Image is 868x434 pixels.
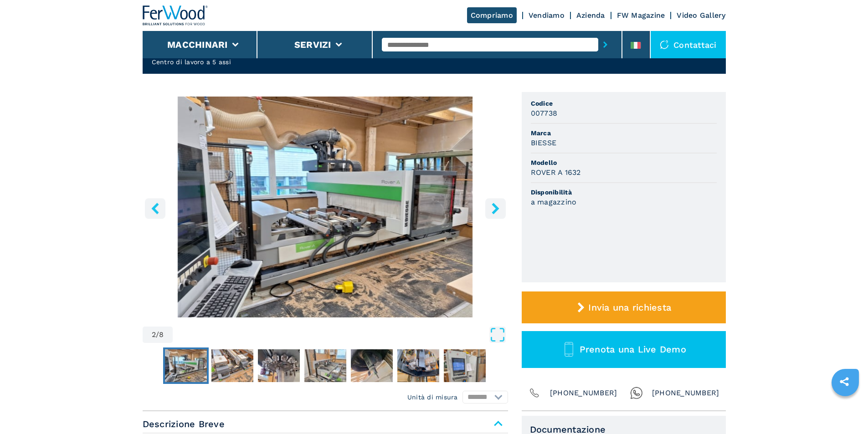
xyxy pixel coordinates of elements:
[165,349,207,382] img: b7393234b5238f6ce9106d1f347444ee
[617,11,665,20] a: FW Magazine
[467,7,517,23] a: Compriamo
[152,331,156,338] span: 2
[833,370,856,393] a: sharethis
[143,97,508,317] img: Centro di lavoro a 5 assi BIESSE ROVER A 1632
[444,349,486,382] img: f4fc577108a9b5a526925d39a07e2c14
[531,188,717,197] span: Disponibilità
[576,11,605,20] a: Azienda
[598,34,612,55] button: submit-button
[152,57,289,66] h2: Centro di lavoro a 5 assi
[550,387,617,399] span: [PHONE_NUMBER]
[522,331,726,368] button: Prenota una Live Demo
[145,198,165,219] button: left-button
[156,331,159,338] span: /
[143,5,208,26] img: Ferwood
[294,39,331,50] button: Servizi
[829,393,861,427] iframe: Chat
[304,349,346,382] img: 790eabadfab26584390f808ab4728f87
[163,347,209,384] button: Go to Slide 2
[531,138,557,148] h3: BIESSE
[175,327,505,343] button: Open Fullscreen
[351,349,393,382] img: 22c306ea9afda04f9b94f94207143c3a
[395,347,441,384] button: Go to Slide 7
[580,344,686,355] span: Prenota una Live Demo
[651,31,726,58] div: Contattaci
[588,302,671,313] span: Invia una richiesta
[531,108,558,118] h3: 007738
[349,347,395,384] button: Go to Slide 6
[531,99,717,108] span: Codice
[531,167,581,178] h3: ROVER A 1632
[159,331,164,338] span: 8
[485,198,506,219] button: right-button
[143,97,508,317] div: Go to Slide 2
[303,347,348,384] button: Go to Slide 5
[407,393,458,402] em: Unità di misura
[677,11,725,20] a: Video Gallery
[167,39,228,50] button: Macchinari
[531,158,717,167] span: Modello
[210,347,255,384] button: Go to Slide 3
[143,416,508,432] span: Descrizione Breve
[211,349,253,382] img: 1b59e6375049546ecba501efe0279fd3
[531,197,577,207] h3: a magazzino
[531,128,717,138] span: Marca
[529,11,565,20] a: Vendiamo
[442,347,488,384] button: Go to Slide 8
[660,40,669,49] img: Contattaci
[256,347,302,384] button: Go to Slide 4
[258,349,300,382] img: c08c98a00d09e44a8a454aa1c0a95560
[397,349,439,382] img: 7a279969bc4c99d804b8c0e6c5d66e2f
[143,347,508,384] nav: Thumbnail Navigation
[522,291,726,323] button: Invia una richiesta
[652,387,719,399] span: [PHONE_NUMBER]
[528,387,541,399] img: Phone
[630,387,643,399] img: Whatsapp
